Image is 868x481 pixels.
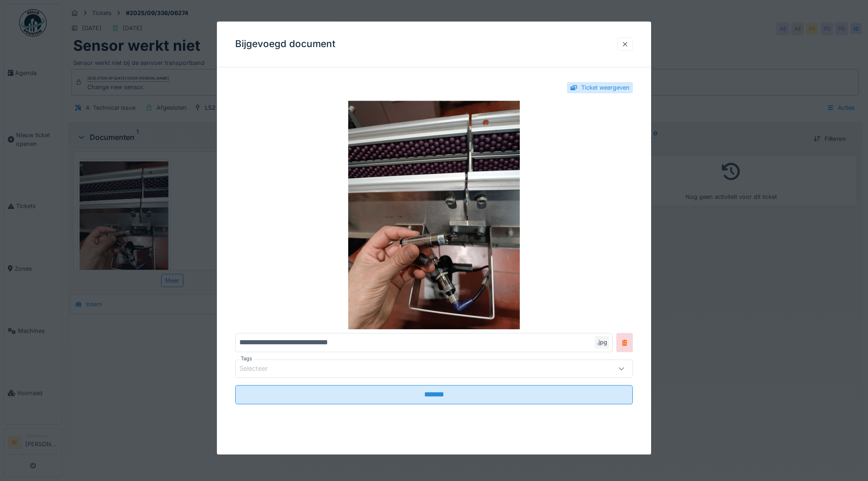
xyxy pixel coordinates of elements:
[581,83,630,92] div: Ticket weergeven
[235,38,335,50] h3: Bijgevoegd document
[239,355,254,363] label: Tags
[239,364,280,374] div: Selecteer
[595,337,609,349] div: .jpg
[235,101,633,330] img: ea0158a6-b736-4629-b1e7-59f7bfbe84b5-17575246428056309737403401464600.jpg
